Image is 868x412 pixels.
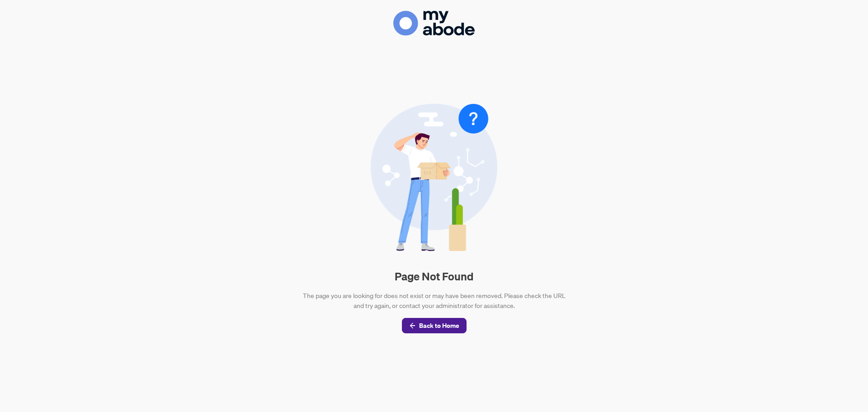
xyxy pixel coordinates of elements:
img: Logo [393,11,475,36]
span: arrow-left [409,322,415,329]
img: Null State Icon [371,104,497,251]
span: Back to Home [419,318,459,333]
button: Back to Home [402,318,467,333]
h2: Page Not Found [395,269,473,284]
div: The page you are looking for does not exist or may have been removed. Please check the URL and tr... [298,291,570,311]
